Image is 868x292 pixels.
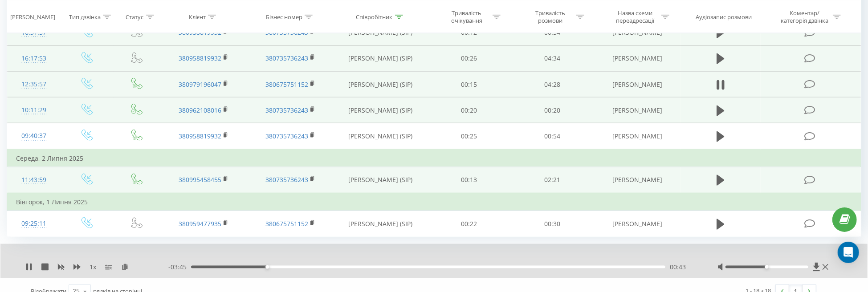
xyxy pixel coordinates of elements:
[16,215,51,232] div: 09:25:11
[7,150,861,167] td: Середа, 2 Липня 2025
[265,219,308,228] a: 380675751152
[594,45,681,71] td: [PERSON_NAME]
[594,167,681,193] td: [PERSON_NAME]
[778,9,831,24] div: Коментар/категорія дзвінка
[266,13,302,20] div: Бізнес номер
[510,167,594,193] td: 02:21
[179,106,221,114] a: 380962108016
[611,9,659,24] div: Назва схеми переадресації
[16,50,51,67] div: 16:17:53
[179,132,221,140] a: 380958819932
[334,167,428,193] td: [PERSON_NAME] (SIP)
[443,9,490,24] div: Тривалість очікування
[334,211,428,237] td: [PERSON_NAME] (SIP)
[126,13,144,20] div: Статус
[179,219,221,228] a: 380959477935
[427,123,510,150] td: 00:25
[510,123,594,150] td: 00:54
[179,175,221,184] a: 380995458455
[670,263,686,272] span: 00:43
[510,45,594,71] td: 04:34
[334,97,428,123] td: [PERSON_NAME] (SIP)
[265,265,269,269] div: Accessibility label
[265,175,308,184] a: 380735736243
[526,9,574,24] div: Тривалість розмови
[427,167,510,193] td: 00:13
[69,13,101,20] div: Тип дзвінка
[16,76,51,93] div: 12:35:57
[510,97,594,123] td: 00:20
[265,54,308,62] a: 380735736243
[179,80,221,89] a: 380979196047
[594,97,681,123] td: [PERSON_NAME]
[7,193,861,211] td: Вівторок, 1 Липня 2025
[16,127,51,145] div: 09:40:37
[427,72,510,97] td: 00:15
[10,13,55,20] div: [PERSON_NAME]
[265,106,308,114] a: 380735736243
[427,211,510,237] td: 00:22
[594,211,681,237] td: [PERSON_NAME]
[510,211,594,237] td: 00:30
[510,72,594,97] td: 04:28
[334,72,428,97] td: [PERSON_NAME] (SIP)
[265,132,308,140] a: 380735736243
[179,54,221,62] a: 380958819932
[696,13,752,20] div: Аудіозапис розмови
[594,72,681,97] td: [PERSON_NAME]
[427,45,510,71] td: 00:26
[594,123,681,150] td: [PERSON_NAME]
[334,45,428,71] td: [PERSON_NAME] (SIP)
[90,263,96,272] span: 1 x
[427,97,510,123] td: 00:20
[334,123,428,150] td: [PERSON_NAME] (SIP)
[765,265,769,269] div: Accessibility label
[838,242,859,263] div: Open Intercom Messenger
[16,171,51,189] div: 11:43:59
[265,80,308,89] a: 380675751152
[168,263,191,272] span: - 03:45
[356,13,393,20] div: Співробітник
[16,101,51,119] div: 10:11:29
[189,13,206,20] div: Клієнт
